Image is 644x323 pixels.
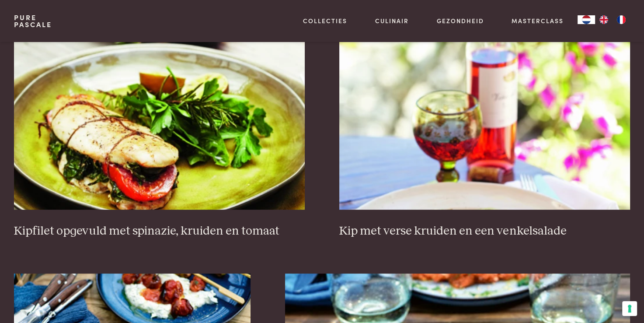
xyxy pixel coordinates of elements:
[339,35,630,239] a: Kip met verse kruiden en een venkelsalade Kip met verse kruiden en een venkelsalade
[375,16,409,25] a: Culinair
[339,224,630,239] h3: Kip met verse kruiden en een venkelsalade
[613,15,630,24] a: FR
[437,16,484,25] a: Gezondheid
[14,14,52,28] a: PurePascale
[512,16,564,25] a: Masterclass
[595,15,630,24] ul: Language list
[303,16,347,25] a: Collecties
[578,15,595,24] a: NL
[14,35,305,210] img: Kipfilet opgevuld met spinazie, kruiden en tomaat
[14,224,305,239] h3: Kipfilet opgevuld met spinazie, kruiden en tomaat
[595,15,613,24] a: EN
[578,15,595,24] div: Language
[622,301,637,316] button: Uw voorkeuren voor toestemming voor trackingtechnologieën
[339,35,630,210] img: Kip met verse kruiden en een venkelsalade
[578,15,630,24] aside: Language selected: Nederlands
[14,35,305,239] a: Kipfilet opgevuld met spinazie, kruiden en tomaat Kipfilet opgevuld met spinazie, kruiden en tomaat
